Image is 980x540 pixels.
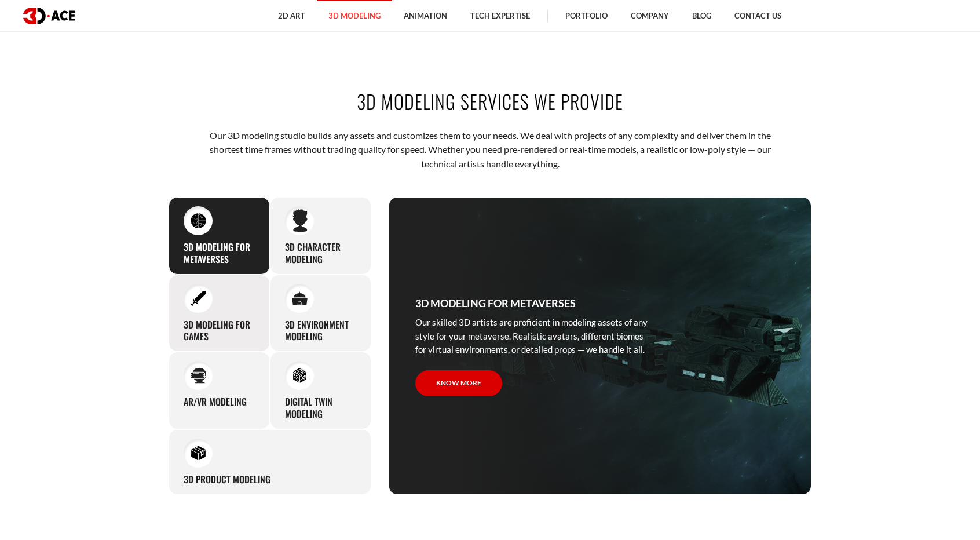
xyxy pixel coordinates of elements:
[292,209,308,233] img: 3D character modeling
[191,368,206,384] img: AR/VR modeling
[415,316,653,356] p: Our skilled 3D artists are proficient in modeling assets of any style for your metaverse. Realist...
[292,368,308,384] img: Digital Twin modeling
[169,88,811,114] h2: 3D modeling services we provide
[23,8,75,24] img: logo dark
[415,295,576,311] h3: 3D Modeling for Metaverses
[285,241,356,265] h3: 3D character modeling
[184,396,247,408] h3: AR/VR modeling
[191,445,206,461] img: 3D Product Modeling
[415,370,502,396] a: Know more
[191,213,206,228] img: 3D Modeling for Metaverses
[292,291,308,305] img: 3D environment modeling
[205,129,776,171] p: Our 3D modeling studio builds any assets and customizes them to your needs. We deal with projects...
[184,241,255,265] h3: 3D Modeling for Metaverses
[285,396,356,420] h3: Digital Twin modeling
[184,319,255,343] h3: 3D modeling for games
[191,290,206,306] img: 3D modeling for games
[184,473,270,486] h3: 3D Product Modeling
[285,319,356,343] h3: 3D environment modeling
